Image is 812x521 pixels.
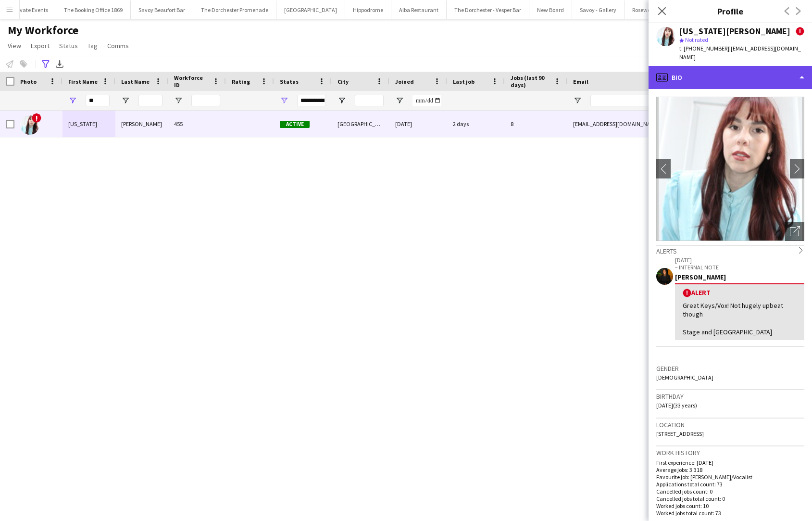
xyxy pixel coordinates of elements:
[683,289,691,297] span: !
[193,0,276,19] button: The Dorchester Promenade
[649,66,812,89] div: Bio
[453,78,475,85] span: Last job
[86,95,110,106] input: First Name Filter Input
[232,78,250,85] span: Rating
[84,39,101,52] a: Tag
[683,301,797,336] div: Great Keys/Vox! Not hugely upbeat though Stage and [GEOGRAPHIC_DATA]
[54,58,65,70] app-action-btn: Export XLSX
[32,113,41,123] span: !
[20,115,39,135] img: Georgia Van Etten
[656,448,804,457] h3: Work history
[121,96,130,105] button: Open Filter Menu
[131,0,193,19] button: Savoy Beaufort Bar
[280,121,310,128] span: Active
[280,78,299,85] span: Status
[332,111,389,137] div: [GEOGRAPHIC_DATA]
[505,111,567,137] div: 8
[31,41,50,50] span: Export
[683,288,797,297] div: Alert
[40,58,51,70] app-action-btn: Advanced filters
[675,273,804,281] div: [PERSON_NAME]
[590,95,754,106] input: Email Filter Input
[174,74,209,89] span: Workforce ID
[121,78,150,85] span: Last Name
[391,0,447,19] button: Alba Restaurant
[785,222,804,241] div: Open photos pop-in
[20,78,37,85] span: Photo
[107,41,129,50] span: Comms
[355,95,384,106] input: City Filter Input
[656,466,804,473] p: Average jobs: 3.318
[447,0,529,19] button: The Dorchester - Vesper Bar
[625,0,719,19] button: Rosewood [GEOGRAPHIC_DATA]
[685,36,708,43] span: Not rated
[103,39,133,52] a: Comms
[572,0,625,19] button: Savoy - Gallery
[656,374,713,381] span: [DEMOGRAPHIC_DATA]
[168,111,226,137] div: 455
[656,392,804,401] h3: Birthday
[567,111,760,137] div: [EMAIL_ADDRESS][DOMAIN_NAME]
[276,0,345,19] button: [GEOGRAPHIC_DATA]
[62,111,115,137] div: [US_STATE]
[87,41,98,50] span: Tag
[679,45,801,61] span: | [EMAIL_ADDRESS][DOMAIN_NAME]
[56,0,131,19] button: The Booking Office 1869
[573,78,588,85] span: Email
[345,0,391,19] button: Hippodrome
[8,23,78,38] span: My Workforce
[115,111,168,137] div: [PERSON_NAME]
[573,96,582,105] button: Open Filter Menu
[656,420,804,429] h3: Location
[679,27,790,36] div: [US_STATE][PERSON_NAME]
[649,5,812,17] h3: Profile
[656,430,704,437] span: [STREET_ADDRESS]
[656,245,804,255] div: Alerts
[656,509,804,517] p: Worked jobs total count: 73
[511,74,550,89] span: Jobs (last 90 days)
[191,95,220,106] input: Workforce ID Filter Input
[796,27,804,36] span: !
[412,95,441,106] input: Joined Filter Input
[656,481,804,488] p: Applications total count: 73
[656,502,804,509] p: Worked jobs count: 10
[337,78,349,85] span: City
[55,39,82,52] a: Status
[656,488,804,495] p: Cancelled jobs count: 0
[679,45,729,52] span: t. [PHONE_NUMBER]
[656,364,804,373] h3: Gender
[656,97,804,241] img: Crew avatar or photo
[675,264,804,271] p: – INTERNAL NOTE
[4,39,25,52] a: View
[395,78,414,85] span: Joined
[138,95,162,106] input: Last Name Filter Input
[68,78,98,85] span: First Name
[174,96,183,105] button: Open Filter Menu
[656,473,804,481] p: Favourite job: [PERSON_NAME]/Vocalist
[656,495,804,502] p: Cancelled jobs total count: 0
[395,96,404,105] button: Open Filter Menu
[675,256,804,264] p: [DATE]
[656,459,804,466] p: First experience: [DATE]
[447,111,505,137] div: 2 days
[280,96,288,105] button: Open Filter Menu
[59,41,78,50] span: Status
[656,402,697,409] span: [DATE] (33 years)
[8,41,21,50] span: View
[68,96,77,105] button: Open Filter Menu
[27,39,53,52] a: Export
[6,0,56,19] button: Private Events
[389,111,447,137] div: [DATE]
[529,0,572,19] button: New Board
[337,96,346,105] button: Open Filter Menu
